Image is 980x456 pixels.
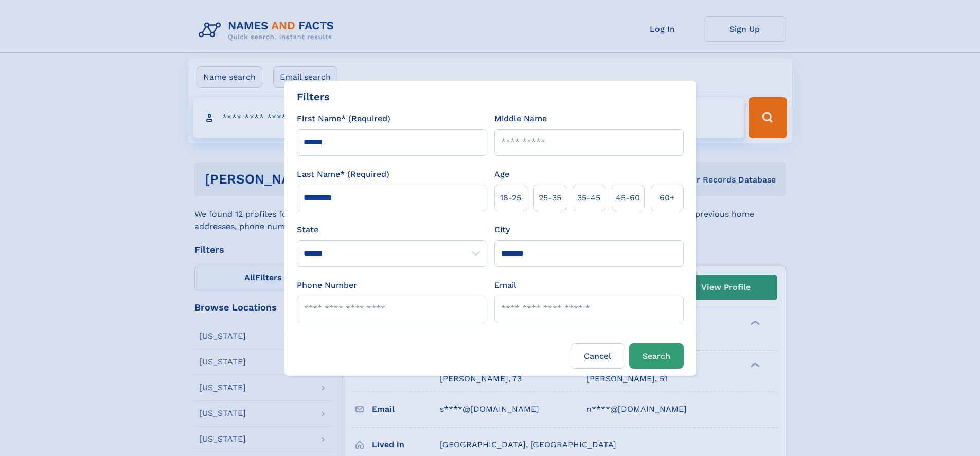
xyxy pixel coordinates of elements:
[297,113,390,125] label: First Name* (Required)
[571,343,625,369] label: Cancel
[297,168,389,180] label: Last Name* (Required)
[577,192,600,204] span: 35‑45
[297,89,330,104] div: Filters
[494,224,510,236] label: City
[494,279,516,291] label: Email
[494,168,509,180] label: Age
[494,113,547,125] label: Middle Name
[629,343,684,369] button: Search
[660,192,675,204] span: 60+
[539,192,561,204] span: 25‑35
[297,279,357,291] label: Phone Number
[616,192,640,204] span: 45‑60
[500,192,521,204] span: 18‑25
[297,224,486,236] label: State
